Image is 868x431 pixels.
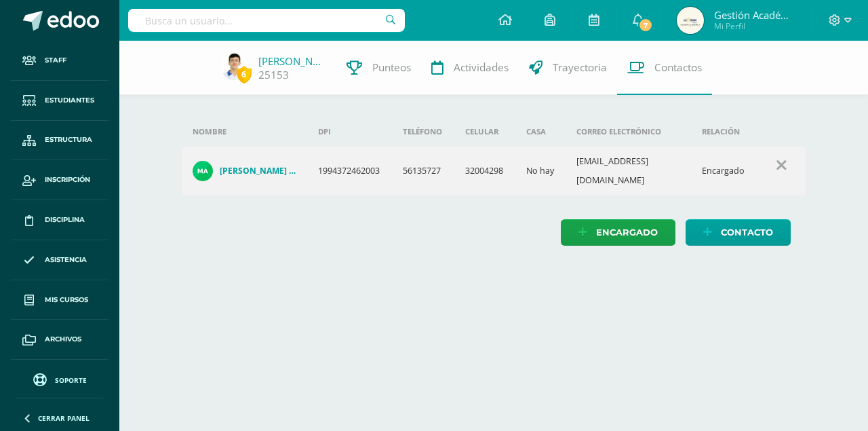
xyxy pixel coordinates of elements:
[691,147,757,195] td: Encargado
[515,117,566,147] th: Casa
[55,375,87,385] span: Soporte
[677,7,704,34] img: ff93632bf489dcbc5131d32d8a4af367.png
[336,41,421,95] a: Punteos
[553,60,607,75] span: Trayectoria
[220,166,296,176] h4: [PERSON_NAME] de [PERSON_NAME]
[45,95,94,106] span: Estudiantes
[258,68,289,82] a: 25153
[182,117,307,147] th: Nombre
[11,320,108,360] a: Archivos
[258,54,326,68] a: [PERSON_NAME]
[45,174,90,185] span: Inscripción
[45,214,85,225] span: Disciplina
[392,117,454,147] th: Teléfono
[45,255,87,265] span: Asistencia
[566,147,691,195] td: [EMAIL_ADDRESS][DOMAIN_NAME]
[721,220,773,245] span: Contacto
[307,147,392,195] td: 1994372462003
[193,161,296,181] a: [PERSON_NAME] de [PERSON_NAME]
[11,200,108,240] a: Disciplina
[11,280,108,320] a: Mis cursos
[617,41,712,95] a: Contactos
[38,413,90,423] span: Cerrar panel
[11,81,108,121] a: Estudiantes
[454,147,515,195] td: 32004298
[686,219,791,246] a: Contacto
[691,117,757,147] th: Relación
[566,117,691,147] th: Correo electrónico
[45,295,88,305] span: Mis cursos
[11,240,108,280] a: Asistencia
[454,117,515,147] th: Celular
[654,60,702,75] span: Contactos
[45,134,92,145] span: Estructura
[638,18,653,33] span: 7
[454,60,509,75] span: Actividades
[221,53,248,80] img: 92a7fd51de3b4ddd99354890be506e48.png
[515,147,566,195] td: No hay
[11,160,108,200] a: Inscripción
[714,8,795,22] span: Gestión Académica
[237,66,252,83] span: 6
[392,147,454,195] td: 56135727
[11,121,108,161] a: Estructura
[561,219,675,246] a: Encargado
[16,370,103,388] a: Soporte
[372,60,411,75] span: Punteos
[128,9,405,32] input: Busca un usuario...
[45,55,66,66] span: Staff
[193,161,213,181] img: c88b8d48bbb5c2ff93e4cc64f1882cd2.png
[596,220,658,245] span: Encargado
[714,20,795,32] span: Mi Perfil
[307,117,392,147] th: DPI
[421,41,519,95] a: Actividades
[519,41,617,95] a: Trayectoria
[45,334,81,345] span: Archivos
[11,41,108,81] a: Staff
